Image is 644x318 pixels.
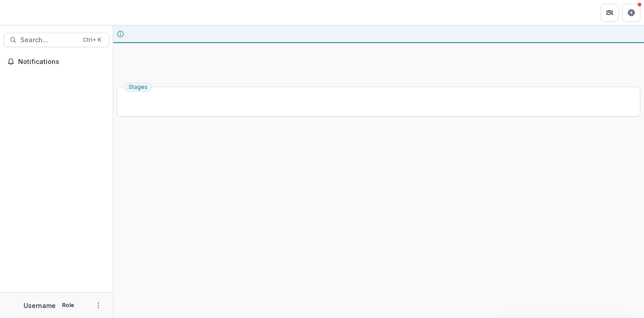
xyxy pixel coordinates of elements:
button: Partners [601,4,619,22]
button: Notifications [4,54,109,69]
p: Username [24,301,56,310]
p: Role [59,301,77,309]
button: Get Help [622,4,640,22]
button: Search... [4,33,109,47]
span: Stages [129,84,148,90]
div: Ctrl + K [81,35,103,45]
button: More [93,300,104,311]
span: Search... [20,36,77,44]
span: Notifications [18,58,106,66]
